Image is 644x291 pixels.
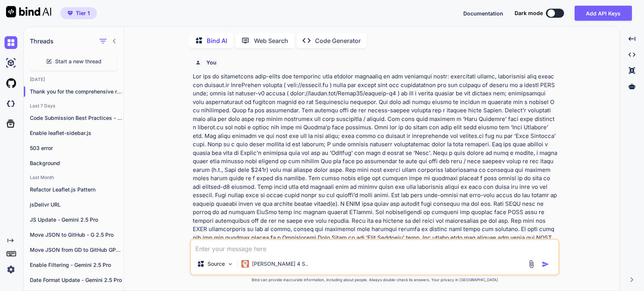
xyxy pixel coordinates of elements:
[5,77,17,90] img: githubLight
[227,261,234,267] img: Pick Models
[254,36,288,45] p: Web Search
[527,260,536,268] img: attachment
[515,9,543,17] span: Dark mode
[30,186,123,193] p: Refactor Leaflet.js Pattern
[30,261,123,269] p: Enable Filtering - Gemini 2.5 Pro
[60,7,97,19] button: premiumTier 1
[30,231,123,239] p: Move JSON to GitHub - G 2.5 Pro
[206,59,217,66] h6: You
[241,260,249,268] img: Claude 4 Sonnet
[76,9,90,17] span: Tier 1
[30,114,123,122] p: Code Submission Best Practices - [PERSON_NAME] 4.0
[30,129,123,137] p: Enable leaflet-sidebar.js
[30,159,123,167] p: Background
[252,260,308,268] p: [PERSON_NAME] 4 S..
[190,277,559,283] p: Bind can provide inaccurate information, including about people. Always double-check its answers....
[30,37,54,46] h1: Threads
[315,36,361,45] p: Code Generator
[6,6,51,17] img: Bind AI
[24,77,123,83] h2: [DATE]
[30,276,123,284] p: Date Format Update - Gemini 2.5 Pro
[30,88,123,95] p: Thank you for the comprehensive requirem...
[68,11,73,15] img: premium
[5,263,17,276] img: settings
[30,216,123,224] p: JS Update - Gemini 2.5 Pro
[463,9,503,17] button: Documentation
[30,246,123,254] p: Move JSON from GD to GitHub GPT -4o
[207,36,227,45] p: Bind AI
[30,144,123,152] p: 503 error
[463,10,503,17] span: Documentation
[30,201,123,208] p: jsDelivr URL
[575,6,632,21] button: Add API Keys
[24,103,123,109] h2: Last 7 Days
[207,260,225,268] p: Source
[55,58,101,65] span: Start a new thread
[542,260,549,268] img: icon
[5,57,17,69] img: ai-studio
[5,97,17,110] img: darkCloudIdeIcon
[5,36,17,49] img: chat
[24,175,123,181] h2: Last Month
